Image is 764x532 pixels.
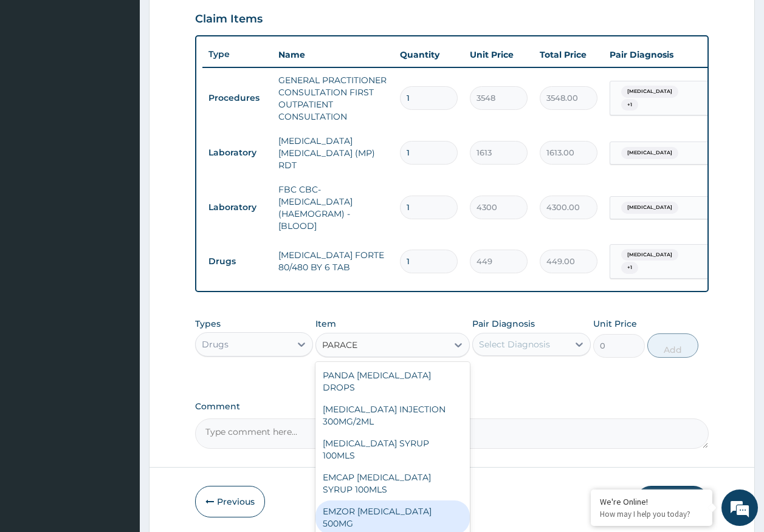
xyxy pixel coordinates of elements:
label: Comment [195,401,709,412]
button: Add [647,333,699,358]
td: Procedures [202,87,272,109]
div: Drugs [202,338,229,350]
th: Total Price [534,43,604,67]
label: Pair Diagnosis [472,318,535,330]
button: Previous [195,486,265,517]
div: Chat with us now [63,68,204,84]
td: Drugs [202,250,272,273]
th: Type [202,43,272,66]
td: Laboratory [202,142,272,164]
textarea: Type your message and hit 'Enter' [6,332,232,374]
th: Name [272,43,394,67]
label: Unit Price [593,318,637,330]
img: d_794563401_company_1708531726252_794563401 [22,61,49,91]
div: [MEDICAL_DATA] INJECTION 300MG/2ML [315,398,470,432]
label: Item [315,318,336,330]
label: Types [195,319,221,329]
div: PANDA [MEDICAL_DATA] DROPS [315,364,470,398]
span: + 1 [621,262,638,274]
button: Submit [636,486,709,517]
div: [MEDICAL_DATA] SYRUP 100MLS [315,432,470,466]
th: Unit Price [464,43,534,67]
th: Quantity [394,43,464,67]
span: [MEDICAL_DATA] [621,249,678,261]
td: Laboratory [202,196,272,219]
div: Minimize live chat window [199,6,229,35]
h3: Claim Items [195,13,263,26]
td: GENERAL PRACTITIONER CONSULTATION FIRST OUTPATIENT CONSULTATION [272,68,394,129]
td: [MEDICAL_DATA] FORTE 80/480 BY 6 TAB [272,243,394,279]
div: Select Diagnosis [479,338,550,350]
td: [MEDICAL_DATA] [MEDICAL_DATA] (MP) RDT [272,129,394,177]
div: EMCAP [MEDICAL_DATA] SYRUP 100MLS [315,466,470,500]
span: We're online! [71,153,168,276]
span: + 1 [621,99,638,111]
p: How may I help you today? [600,509,703,519]
td: FBC CBC-[MEDICAL_DATA] (HAEMOGRAM) - [BLOOD] [272,177,394,238]
div: We're Online! [600,496,703,507]
span: [MEDICAL_DATA] [621,86,678,98]
span: [MEDICAL_DATA] [621,147,678,159]
span: [MEDICAL_DATA] [621,202,678,214]
th: Pair Diagnosis [604,43,737,67]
